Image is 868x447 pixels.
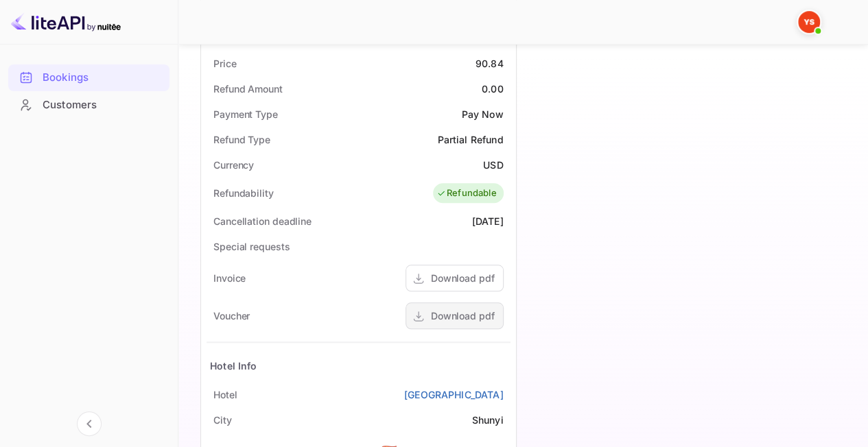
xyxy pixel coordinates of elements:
[213,309,250,323] div: Voucher
[213,239,290,254] div: Special requests
[213,158,254,172] div: Currency
[11,11,121,33] img: LiteAPI logo
[431,271,495,285] div: Download pdf
[77,411,102,436] button: Collapse navigation
[8,64,169,90] a: Bookings
[213,82,283,96] div: Refund Amount
[472,413,504,427] div: Shunyi
[213,271,246,285] div: Invoice
[213,56,237,71] div: Price
[461,107,503,121] div: Pay Now
[431,309,495,323] div: Download pdf
[213,186,274,200] div: Refundability
[437,132,503,147] div: Partial Refund
[476,56,504,71] div: 90.84
[213,214,312,228] div: Cancellation deadline
[483,158,503,172] div: USD
[404,387,504,402] a: [GEOGRAPHIC_DATA]
[213,132,270,147] div: Refund Type
[210,359,257,373] div: Hotel Info
[482,82,504,96] div: 0.00
[472,214,504,228] div: [DATE]
[43,97,163,113] div: Customers
[8,92,169,117] a: Customers
[798,11,820,33] img: Yandex Support
[43,70,163,86] div: Bookings
[213,387,237,402] div: Hotel
[213,107,278,121] div: Payment Type
[436,186,497,200] div: Refundable
[8,64,169,91] div: Bookings
[8,92,169,119] div: Customers
[213,413,232,427] div: City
